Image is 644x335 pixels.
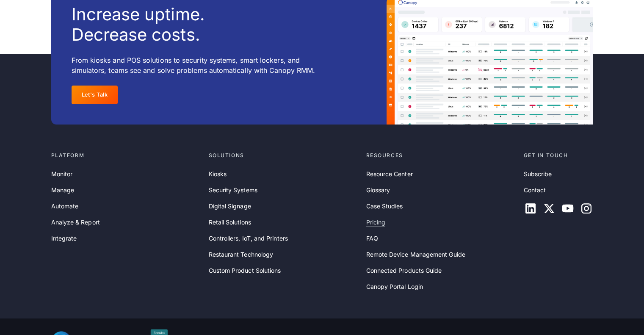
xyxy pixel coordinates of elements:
a: Remote Device Management Guide [366,250,465,259]
a: Let's Talk [72,86,118,105]
a: Automate [51,202,79,211]
a: Case Studies [366,202,403,211]
a: Contact [524,185,546,195]
a: Pricing [366,218,386,227]
a: Restaurant Technology [209,250,274,259]
div: Platform [51,152,202,159]
p: From kiosks and POS solutions to security systems, smart lockers, and simulators, teams see and s... [72,55,332,75]
a: Monitor [51,169,73,179]
a: Manage [51,185,74,195]
a: Kiosks [209,169,227,179]
a: Glossary [366,185,390,195]
a: FAQ [366,234,378,243]
div: Solutions [209,152,359,159]
a: Security Systems [209,185,257,195]
a: Integrate [51,234,77,243]
a: Connected Products Guide [366,266,442,275]
a: Retail Solutions [209,218,251,227]
a: Canopy Portal Login [366,282,423,291]
a: Analyze & Report [51,218,100,227]
a: Resource Center [366,169,413,179]
a: Subscribe [524,169,552,179]
a: Custom Product Solutions [209,266,281,275]
h3: Increase uptime. Decrease costs. [72,4,205,45]
a: Controllers, IoT, and Printers [209,234,288,243]
a: Digital Signage [209,202,251,211]
div: Resources [366,152,517,159]
div: Get in touch [524,152,593,159]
